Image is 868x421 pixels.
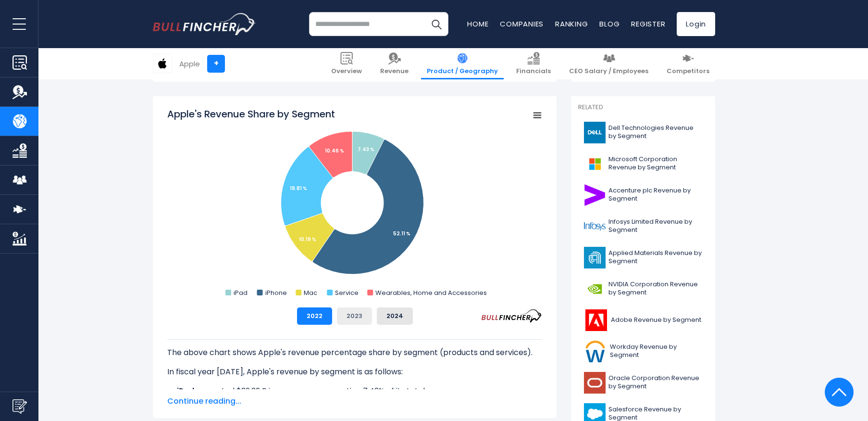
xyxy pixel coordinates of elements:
[516,67,551,76] span: Financials
[467,19,488,29] a: Home
[578,307,708,333] a: Adobe Revenue by Segment
[337,307,372,325] button: 2023
[510,48,557,79] a: Financials
[153,13,256,35] a: Go to homepage
[578,276,708,302] a: NVIDIA Corporation Revenue by Segment
[380,67,409,76] span: Revenue
[421,48,504,79] a: Product / Geography
[631,19,665,29] a: Register
[177,385,194,396] b: iPad
[299,236,316,243] tspan: 10.19 %
[393,230,410,237] tspan: 52.11 %
[608,374,702,391] span: Oracle Corporation Revenue by Segment
[555,19,588,29] a: Ranking
[153,54,172,73] img: AAPL logo
[304,288,317,297] text: Mac
[331,67,362,76] span: Overview
[578,103,708,112] p: Related
[599,19,620,29] a: Blog
[584,278,606,300] img: NVDA logo
[179,58,200,69] div: Apple
[265,288,287,297] text: iPhone
[375,288,487,297] text: Wearables, Home and Accessories
[611,316,701,324] span: Adobe Revenue by Segment
[427,67,498,76] span: Product / Geography
[167,347,542,358] p: The above chart shows Apple's revenue percentage share by segment (products and services).
[578,213,708,240] a: Infosys Limited Revenue by Segment
[608,155,702,172] span: Microsoft Corporation Revenue by Segment
[167,107,542,300] svg: Apple's Revenue Share by Segment
[167,395,542,407] span: Continue reading...
[584,153,606,175] img: MSFT logo
[563,48,654,79] a: CEO Salary / Employees
[584,372,606,394] img: ORCL logo
[167,107,335,121] tspan: Apple's Revenue Share by Segment
[167,385,542,397] li: generated $29.29 B in revenue, representing 7.43% of its total revenue.
[500,19,544,29] a: Companies
[377,307,413,325] button: 2024
[325,48,368,79] a: Overview
[153,13,256,35] img: bullfincher logo
[297,307,332,325] button: 2022
[610,343,702,359] span: Workday Revenue by Segment
[578,244,708,271] a: Applied Materials Revenue by Segment
[578,119,708,146] a: Dell Technologies Revenue by Segment
[234,288,248,297] text: iPad
[584,184,606,206] img: ACN logo
[424,12,448,36] button: Search
[667,67,709,76] span: Competitors
[608,249,702,266] span: Applied Materials Revenue by Segment
[677,12,715,36] a: Login
[584,122,606,143] img: DELL logo
[207,55,225,73] a: +
[578,370,708,396] a: Oracle Corporation Revenue by Segment
[584,216,606,237] img: INFY logo
[325,147,344,154] tspan: 10.46 %
[335,288,359,297] text: Service
[374,48,414,79] a: Revenue
[608,281,702,297] span: NVIDIA Corporation Revenue by Segment
[584,247,606,268] img: AMAT logo
[358,146,374,153] tspan: 7.43 %
[578,338,708,365] a: Workday Revenue by Segment
[608,187,702,203] span: Accenture plc Revenue by Segment
[578,151,708,177] a: Microsoft Corporation Revenue by Segment
[578,182,708,208] a: Accenture plc Revenue by Segment
[608,124,702,140] span: Dell Technologies Revenue by Segment
[608,218,702,234] span: Infosys Limited Revenue by Segment
[167,366,542,378] p: In fiscal year [DATE], Apple's revenue by segment is as follows:
[569,67,648,76] span: CEO Salary / Employees
[584,341,607,362] img: WDAY logo
[290,185,307,192] tspan: 19.81 %
[661,48,715,79] a: Competitors
[584,309,608,331] img: ADBE logo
